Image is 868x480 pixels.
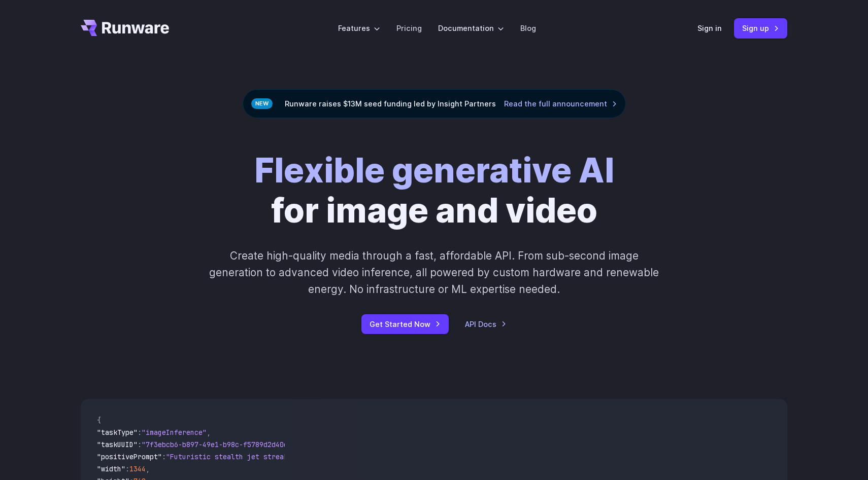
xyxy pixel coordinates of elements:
[254,151,614,231] h1: for image and video
[465,318,507,330] a: API Docs
[142,440,296,449] span: "7f3ebcb6-b897-49e1-b98c-f5789d2d40d7"
[162,452,166,461] span: :
[208,247,660,298] p: Create high-quality media through a fast, affordable API. From sub-second image generation to adv...
[138,440,142,449] span: :
[254,150,614,191] strong: Flexible generative AI
[138,428,142,437] span: :
[166,452,536,461] span: "Futuristic stealth jet streaking through a neon-lit cityscape with glowing purple exhaust"
[697,22,722,34] a: Sign in
[125,464,129,473] span: :
[142,428,207,437] span: "imageInference"
[504,98,617,109] a: Read the full announcement
[97,452,162,461] span: "positivePrompt"
[361,314,449,334] a: Get Started Now
[396,22,422,34] a: Pricing
[207,428,211,437] span: ,
[81,20,169,36] a: Go to /
[97,464,125,473] span: "width"
[338,22,380,34] label: Features
[129,464,146,473] span: 1344
[97,440,138,449] span: "taskUUID"
[243,89,626,118] div: Runware raises $13M seed funding led by Insight Partners
[734,18,787,38] a: Sign up
[146,464,150,473] span: ,
[438,22,504,34] label: Documentation
[97,416,101,425] span: {
[97,428,138,437] span: "taskType"
[520,22,536,34] a: Blog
